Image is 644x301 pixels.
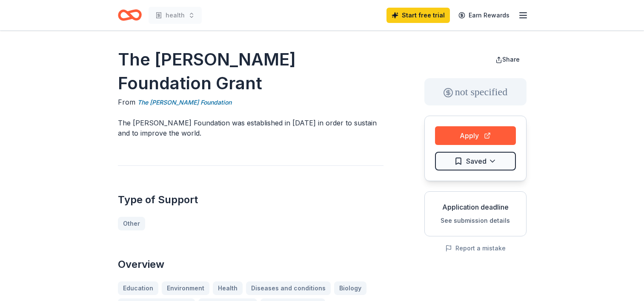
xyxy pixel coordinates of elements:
a: Other [118,217,145,230]
button: Saved [435,152,516,170]
button: See submission details [441,216,510,226]
span: Share [502,56,520,63]
a: Home [118,5,142,25]
span: health [166,10,185,20]
h1: The [PERSON_NAME] Foundation Grant [118,48,384,95]
div: Application deadline [432,202,519,212]
button: health [149,7,202,24]
a: Earn Rewards [453,8,515,23]
span: Saved [466,156,487,167]
a: Start free trial [386,8,450,23]
button: Share [489,51,527,68]
p: The [PERSON_NAME] Foundation was established in [DATE] in order to sustain and to improve the world. [118,118,384,138]
a: The [PERSON_NAME] Foundation [137,97,232,108]
div: From [118,97,384,108]
button: Apply [435,126,516,145]
div: not specified [424,78,527,105]
h2: Overview [118,258,384,271]
h2: Type of Support [118,193,384,207]
button: Report a mistake [445,243,506,253]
